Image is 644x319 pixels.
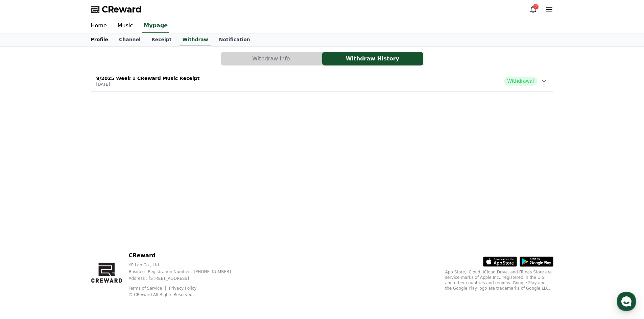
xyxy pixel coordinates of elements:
span: Withdrawal [504,77,537,85]
p: Business Registration Number : [PHONE_NUMBER] [128,269,242,274]
p: App Store, iCloud, iCloud Drive, and iTunes Store are service marks of Apple Inc., registered in ... [445,269,553,291]
a: 2 [529,5,537,14]
a: Withdraw [180,33,211,46]
a: Settings [87,214,130,231]
span: Settings [100,224,117,230]
a: Profile [86,33,114,46]
a: Home [2,214,45,231]
a: Privacy Policy [169,286,197,291]
a: Receipt [146,33,177,46]
p: Address : [STREET_ADDRESS] [128,276,242,281]
a: Home [86,19,112,33]
span: Messages [56,224,76,230]
span: CReward [102,4,142,15]
a: CReward [91,4,142,15]
p: [DATE] [96,82,200,87]
a: Music [112,19,139,33]
p: © CReward All Rights Reserved. [128,292,242,297]
a: Withdraw Info [221,52,322,65]
button: 9/2025 Week 1 CReward Music Receipt [DATE] Withdrawal [91,71,553,91]
p: CReward [128,251,242,260]
p: YP Lab Co., Ltd. [128,262,242,268]
a: Mypage [142,19,169,33]
a: Messages [45,214,87,231]
a: Channel [114,33,146,46]
a: Terms of Service [128,286,167,291]
button: Withdraw Info [221,52,322,65]
button: Withdraw History [322,52,423,65]
a: Withdraw History [322,52,424,65]
span: Home [17,224,29,230]
div: 2 [533,4,539,9]
p: 9/2025 Week 1 CReward Music Receipt [96,75,200,82]
a: Notification [214,33,256,46]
